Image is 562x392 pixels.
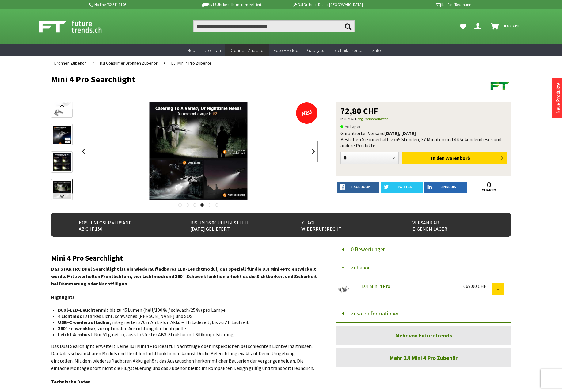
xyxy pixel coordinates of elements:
[340,130,507,149] div: Garantierter Versand Bestellen Sie innerhalb von dieses und andere Produkte.
[336,348,511,367] a: Mehr DJI Mini 4 Pro Zubehör
[328,44,367,57] a: Technik-Trends
[488,20,523,32] a: Warenkorb
[183,44,199,57] a: Neu
[204,47,221,53] span: Drohnen
[336,240,511,258] button: 0 Bewertungen
[504,21,520,31] span: 0,00 CHF
[58,307,101,313] strong: Dual-LED-Leuchten
[336,283,351,295] img: DJI Mini 4 Pro
[58,307,313,313] li: mit bis zu 45 Lumen (hell/100 % / schwach/25 %) pro Lampe
[171,60,211,66] span: DJI Mini 4 Pro Zubehör
[385,130,416,136] b: [DATE], [DATE]
[269,44,303,57] a: Foto + Video
[336,258,511,277] button: Zubehör
[279,1,375,8] p: DJI Drohnen Dealer [GEOGRAPHIC_DATA]
[54,60,86,66] span: Drohnen Zubehör
[51,379,91,385] strong: Technische Daten
[400,217,498,232] div: Versand ab eigenem Lager
[446,155,470,161] span: Warenkorb
[468,182,511,188] a: 0
[58,331,313,337] li: : Nur 52 g netto, aus stoßfester ABS-Struktur mit Silikonpolsterung
[58,325,95,331] strong: 360° schwenkbar
[88,1,184,8] p: Hotline 032 511 11 03
[457,20,469,32] a: Meine Favoriten
[51,254,318,262] h2: Mini 4 Pro Searchlight
[58,313,313,319] li: : starkes Licht, schwaches [PERSON_NAME] und SOS
[58,313,84,319] strong: 4 Lichtmodi
[51,294,75,300] strong: Highlights
[289,217,386,232] div: 7 Tage Widerrufsrecht
[362,283,390,289] a: DJI Mini 4 Pro
[66,217,164,232] div: Kostenloser Versand ab CHF 150
[58,319,110,325] strong: USB-C wiederaufladbar
[337,182,379,193] a: facebook
[51,75,419,84] h1: Mini 4 Pro Searchlight
[372,47,381,53] span: Sale
[193,20,355,32] input: Produkt, Marke, Kategorie, EAN, Artikelnummer…
[336,304,511,323] button: Zusatzinformationen
[230,47,265,53] span: Drohnen Zubehör
[468,188,511,192] a: shares
[58,331,92,337] strong: Leicht & robust
[168,56,215,70] a: DJI Mini 4 Pro Zubehör
[199,44,225,57] a: Drohnen
[489,75,511,96] img: Futuretrends
[51,342,318,372] p: Das Dual Searchlight erweitert Deine DJI Mini 4 Pro ideal für Nachtflüge oder Inspektionen bei sc...
[39,19,115,34] img: Shop Futuretrends - zur Startseite wechseln
[397,185,412,189] span: twitter
[342,20,355,32] button: Suchen
[431,155,445,161] span: In den
[51,56,89,70] a: Drohnen Zubehör
[375,1,471,8] p: Kauf auf Rechnung
[357,116,389,121] a: zzgl. Versandkosten
[58,325,313,331] li: , zur optimalen Ausrichtung der Lichtquelle
[307,47,324,53] span: Gadgets
[340,115,507,123] p: inkl. MwSt.
[424,182,467,193] a: LinkedIn
[340,107,378,115] span: 72,80 CHF
[184,1,279,8] p: Bis 16 Uhr bestellt, morgen geliefert.
[58,319,313,325] li: , integrierter 320 mAh Li-Ion Akku – 1 h Ladezeit, bis zu 2 h Laufzeit
[178,217,275,232] div: Bis um 16:00 Uhr bestellt [DATE] geliefert
[303,44,328,57] a: Gadgets
[381,182,423,193] a: twitter
[187,47,195,53] span: Neu
[440,185,456,189] span: LinkedIn
[340,123,361,130] span: An Lager
[555,82,561,114] a: Neue Produkte
[463,283,492,289] div: 669,00 CHF
[225,44,269,57] a: Drohnen Zubehör
[97,56,161,70] a: DJI Consumer Drohnen Zubehör
[274,47,298,53] span: Foto + Video
[332,47,363,53] span: Technik-Trends
[398,136,480,142] span: 5 Stunden, 37 Minuten und 44 Sekunden
[336,326,511,345] a: Mehr von Futuretrends
[402,152,507,164] button: In den Warenkorb
[351,185,370,189] span: facebook
[367,44,385,57] a: Sale
[472,20,486,32] a: Dein Konto
[100,60,158,66] span: DJI Consumer Drohnen Zubehör
[51,266,317,287] strong: Das STARTRC Dual Searchlight ist ein wiederaufladbares LED-Leuchtmodul, das speziell für die DJI ...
